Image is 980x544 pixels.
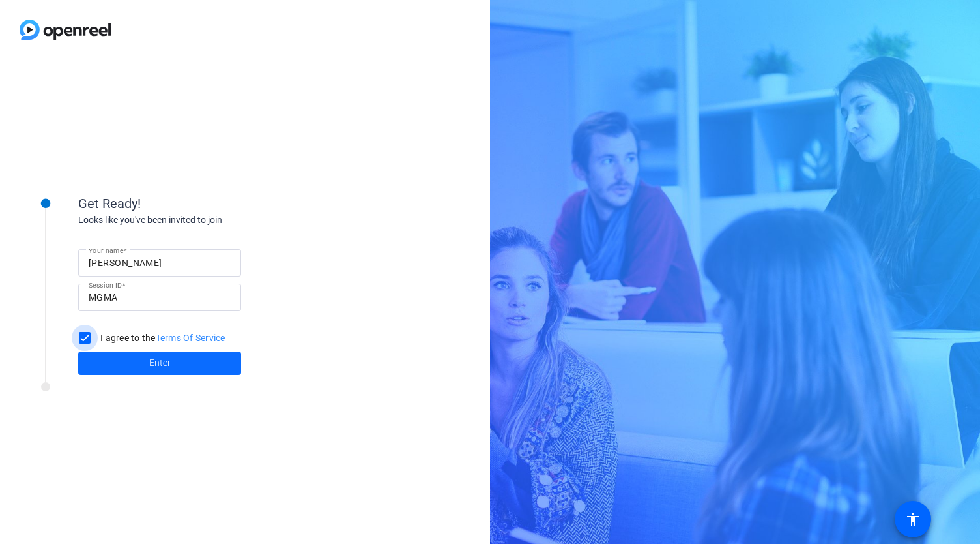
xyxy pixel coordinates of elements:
[78,352,241,375] button: Enter
[98,331,225,344] label: I agree to the
[89,247,123,254] mat-label: Your name
[78,194,339,213] div: Get Ready!
[156,333,225,343] a: Terms Of Service
[89,281,122,289] mat-label: Session ID
[149,356,171,370] span: Enter
[78,213,339,227] div: Looks like you've been invited to join
[905,511,921,527] mat-icon: accessibility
